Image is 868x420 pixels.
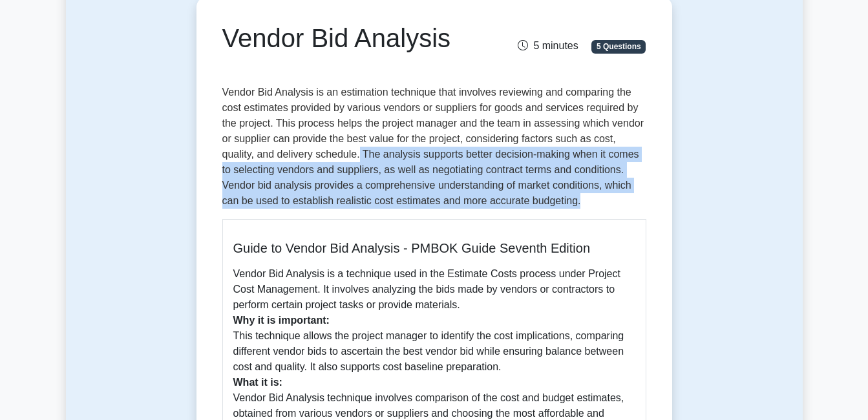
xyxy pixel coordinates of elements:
[222,85,646,209] p: Vendor Bid Analysis is an estimation technique that involves reviewing and comparing the cost est...
[233,240,635,256] h5: Guide to Vendor Bid Analysis - PMBOK Guide Seventh Edition
[233,315,330,326] b: Why it is important:
[233,377,282,388] b: What it is:
[222,23,500,54] h1: Vendor Bid Analysis
[518,40,578,51] span: 5 minutes
[591,40,646,53] span: 5 Questions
